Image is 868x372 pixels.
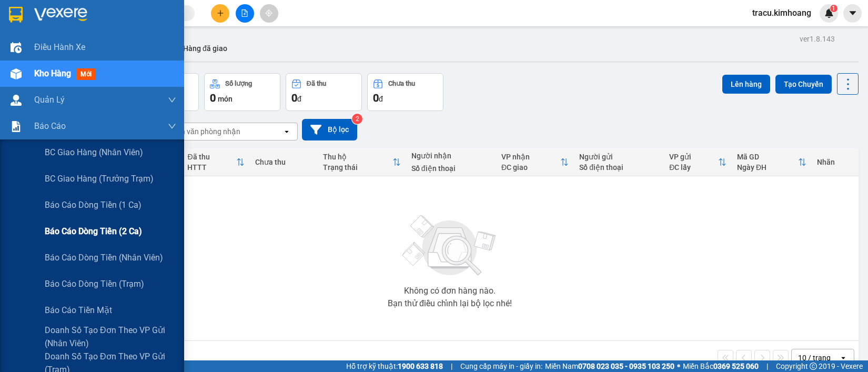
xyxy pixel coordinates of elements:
[579,153,659,161] div: Người gửi
[810,363,817,370] span: copyright
[168,122,176,130] span: down
[76,68,96,80] span: mới
[11,121,22,132] img: solution-icon
[775,75,832,94] button: Tạo Chuyến
[830,5,837,12] sup: 1
[398,362,443,370] strong: 1900 633 818
[817,158,853,166] div: Nhãn
[217,9,224,17] span: plus
[404,287,496,295] div: Không có đơn hàng nào.
[45,225,142,238] span: Báo cáo dòng tiền (2 ca)
[832,5,835,12] span: 1
[168,126,240,137] div: Chọn văn phòng nhận
[669,153,718,161] div: VP gửi
[236,4,254,23] button: file-add
[722,75,770,94] button: Lên hàng
[683,360,759,372] span: Miền Bắc
[578,362,674,370] strong: 0708 023 035 - 0935 103 250
[45,277,144,290] span: Báo cáo dòng tiền (trạm)
[11,68,22,79] img: warehouse-icon
[307,80,326,87] div: Đã thu
[45,172,154,185] span: BC giao hàng (trưởng trạm)
[732,148,812,176] th: Toggle SortBy
[669,163,718,172] div: ĐC lấy
[664,148,732,176] th: Toggle SortBy
[744,6,820,19] span: tracu.kimhoang
[843,4,862,23] button: caret-down
[451,360,452,372] span: |
[34,119,66,133] span: Báo cáo
[323,163,392,172] div: Trạng thái
[737,163,798,172] div: Ngày ĐH
[388,80,415,87] div: Chưa thu
[346,360,443,372] span: Hỗ trợ kỹ thuật:
[501,153,560,161] div: VP nhận
[579,163,659,172] div: Số điện thoại
[255,158,312,166] div: Chưa thu
[34,41,85,54] span: Điều hành xe
[204,73,280,111] button: Số lượng0món
[241,9,248,17] span: file-add
[367,73,443,111] button: Chưa thu0đ
[397,209,502,283] img: svg+xml;base64,PHN2ZyBjbGFzcz0ibGlzdC1wbHVnX19zdmciIHhtbG5zPSJodHRwOi8vd3d3LnczLm9yZy8yMDAwL3N2Zy...
[218,95,233,103] span: món
[11,95,22,106] img: warehouse-icon
[45,324,176,350] span: Doanh số tạo đơn theo VP gửi (nhân viên)
[45,146,143,159] span: BC giao hàng (nhân viên)
[187,153,236,161] div: Đã thu
[545,360,674,372] span: Miền Nam
[379,95,383,103] span: đ
[175,36,236,61] button: Hàng đã giao
[323,153,392,161] div: Thu hộ
[737,153,798,161] div: Mã GD
[225,80,252,87] div: Số lượng
[388,299,512,308] div: Bạn thử điều chỉnh lại bộ lọc nhé!
[501,163,560,172] div: ĐC giao
[839,354,847,362] svg: open
[210,92,216,104] span: 0
[352,114,362,124] sup: 2
[848,8,857,18] span: caret-down
[45,198,142,212] span: Báo cáo dòng tiền (1 ca)
[211,4,229,23] button: plus
[318,148,406,176] th: Toggle SortBy
[265,9,272,17] span: aim
[373,92,379,104] span: 0
[286,73,362,111] button: Đã thu0đ
[260,4,278,23] button: aim
[45,251,163,264] span: Báo cáo dòng tiền (nhân viên)
[766,360,768,372] span: |
[187,163,236,172] div: HTTT
[291,92,297,104] span: 0
[302,119,357,140] button: Bộ lọc
[34,93,65,106] span: Quản Lý
[677,364,680,368] span: ⚪️
[282,127,291,136] svg: open
[168,96,176,104] span: down
[182,148,250,176] th: Toggle SortBy
[496,148,574,176] th: Toggle SortBy
[11,42,22,53] img: warehouse-icon
[411,152,491,160] div: Người nhận
[713,362,759,370] strong: 0369 525 060
[460,360,542,372] span: Cung cấp máy in - giấy in:
[798,353,831,363] div: 10 / trang
[800,33,835,45] div: ver 1.8.143
[34,68,71,78] span: Kho hàng
[297,95,301,103] span: đ
[45,304,112,317] span: Báo cáo tiền mặt
[9,7,23,23] img: logo-vxr
[411,164,491,173] div: Số điện thoại
[824,8,834,18] img: icon-new-feature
